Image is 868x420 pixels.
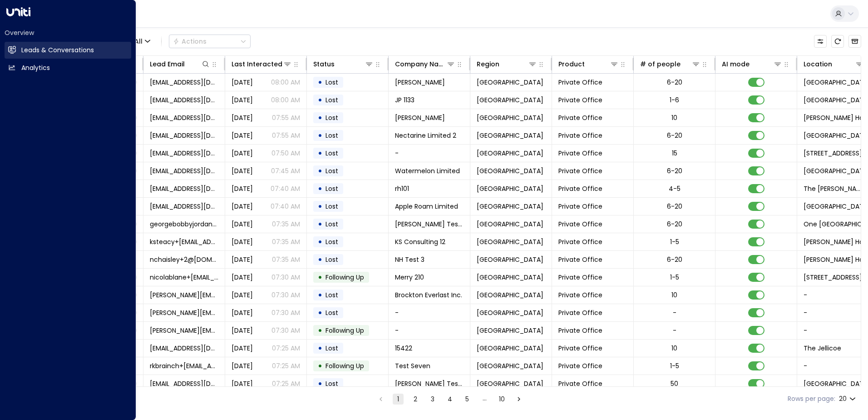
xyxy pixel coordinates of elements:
[318,252,322,267] div: •
[325,166,338,175] span: Lost
[318,128,322,143] div: •
[325,113,338,122] span: Lost
[325,202,338,211] span: Lost
[395,59,455,70] div: Company Name
[21,63,50,73] h2: Analytics
[232,220,253,229] span: Yesterday
[848,35,861,48] button: Archived Leads
[670,361,679,370] div: 1-5
[272,255,300,264] p: 07:35 AM
[672,149,677,158] div: 15
[318,199,322,214] div: •
[271,95,300,105] p: 08:00 AM
[272,361,300,370] p: 07:25 AM
[558,184,602,193] span: Private Office
[671,113,677,122] div: 10
[477,131,543,140] span: London
[5,42,131,59] a: Leads & Conversations
[232,131,253,140] span: Yesterday
[558,361,602,370] span: Private Office
[318,163,322,179] div: •
[788,394,835,404] label: Rows per page:
[150,202,218,211] span: teganellis+3@gmail.com
[558,59,585,70] div: Product
[477,308,543,317] span: London
[673,308,676,317] div: -
[325,95,338,105] span: Lost
[232,166,253,175] span: Yesterday
[667,131,682,140] div: 6-20
[325,290,338,300] span: Lost
[804,59,864,70] div: Location
[272,237,300,246] p: 07:35 AM
[325,131,338,140] span: Lost
[804,149,862,158] span: 210 Euston Road
[477,237,543,246] span: London
[318,110,322,125] div: •
[667,255,682,264] div: 6-20
[558,149,602,158] span: Private Office
[393,394,404,405] button: page 1
[395,273,424,282] span: Merry 210
[318,216,322,232] div: •
[804,273,862,282] span: 210 Euston Road
[150,308,218,317] span: toby.ogden@me.com
[558,273,602,282] span: Private Office
[722,59,782,70] div: AI mode
[271,290,300,300] p: 07:30 AM
[150,237,218,246] span: ksteacy+12@hotmail.com
[318,75,322,90] div: •
[444,394,455,405] button: Go to page 4
[395,184,409,193] span: rh101
[427,394,438,405] button: Go to page 3
[318,234,322,250] div: •
[150,273,218,282] span: nicolablane+210@hotmail.com
[389,322,470,339] td: -
[150,149,218,158] span: alex.clark351@gmail.com
[804,344,841,353] span: The Jellicoe
[325,184,338,193] span: Lost
[831,35,844,48] span: Refresh
[477,149,543,158] span: London
[477,166,543,175] span: London
[395,166,460,175] span: Watermelon Limited
[232,202,253,211] span: Yesterday
[395,113,445,122] span: Bobin
[318,340,322,356] div: •
[271,326,300,335] p: 07:30 AM
[667,220,682,229] div: 6-20
[395,78,445,87] span: louise
[325,255,338,264] span: Lost
[395,237,445,246] span: KS Consulting 12
[325,149,338,158] span: Lost
[318,92,322,108] div: •
[318,287,322,303] div: •
[5,60,131,76] a: Analytics
[671,379,678,388] div: 50
[804,59,832,70] div: Location
[272,220,300,229] p: 07:35 AM
[477,202,543,211] span: London
[325,308,338,317] span: Lost
[325,326,364,335] span: Following Up
[232,344,253,353] span: Yesterday
[150,166,218,175] span: teganellis@gmail.com
[804,184,863,193] span: The Stanley Building
[558,95,602,105] span: Private Office
[325,361,364,370] span: Following Up
[318,145,322,161] div: •
[477,361,543,370] span: London
[232,237,253,246] span: Yesterday
[232,273,253,282] span: Yesterday
[232,78,253,87] span: Yesterday
[477,290,543,300] span: London
[232,308,253,317] span: Yesterday
[21,45,94,55] h2: Leads & Conversations
[395,59,446,70] div: Company Name
[318,376,322,391] div: •
[395,131,456,140] span: Nectarine Limited 2
[670,273,679,282] div: 1-5
[325,220,338,229] span: Lost
[558,220,602,229] span: Private Office
[477,379,543,388] span: London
